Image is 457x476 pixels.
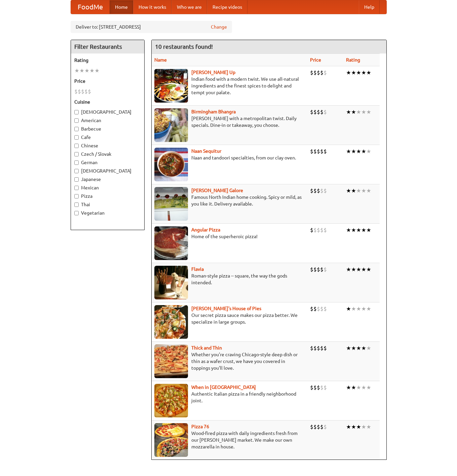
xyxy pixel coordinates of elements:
[317,226,320,234] li: $
[74,169,79,173] input: [DEMOGRAPHIC_DATA]
[310,344,313,352] li: $
[313,344,317,352] li: $
[191,70,235,75] a: [PERSON_NAME] Up
[191,424,209,429] a: Pizza 76
[74,125,141,132] label: Barbecue
[74,88,78,95] li: $
[361,384,366,391] li: ★
[154,194,305,207] p: Famous North Indian home cooking. Spicy or mild, as you like it. Delivery available.
[191,188,243,193] a: [PERSON_NAME] Galore
[310,69,313,76] li: $
[359,0,380,14] a: Help
[74,159,141,166] label: German
[346,226,351,234] li: ★
[361,305,366,313] li: ★
[154,76,305,96] p: Indian food with a modern twist. We use all-natural ingredients and the finest spices to delight ...
[74,118,79,123] input: American
[351,108,356,116] li: ★
[154,384,188,417] img: wheninrome.jpg
[191,227,220,232] a: Angular Pizza
[88,88,91,95] li: $
[155,43,213,50] ng-pluralize: 10 restaurants found!
[84,67,89,74] li: ★
[154,351,305,371] p: Whether you're craving Chicago-style deep dish or thin as a wafer crust, we have you covered in t...
[191,345,222,351] a: Thick and Thin
[133,0,172,14] a: How it works
[154,430,305,450] p: Wood-fired pizza with daily ingredients fresh from our [PERSON_NAME] market. We make our own mozz...
[71,21,232,33] div: Deliver to: [STREET_ADDRESS]
[317,305,320,313] li: $
[320,305,323,313] li: $
[191,385,256,390] b: When in [GEOGRAPHIC_DATA]
[346,305,351,313] li: ★
[323,69,327,76] li: $
[191,306,261,311] b: [PERSON_NAME]'s House of Pies
[366,226,371,234] li: ★
[346,148,351,155] li: ★
[323,266,327,273] li: $
[320,108,323,116] li: $
[74,184,141,191] label: Mexican
[356,344,361,352] li: ★
[74,67,79,74] li: ★
[154,226,188,260] img: angular.jpg
[84,88,88,95] li: $
[356,108,361,116] li: ★
[191,148,221,154] b: Naan Sequitur
[346,187,351,194] li: ★
[366,148,371,155] li: ★
[74,168,141,174] label: [DEMOGRAPHIC_DATA]
[191,266,204,272] b: Flavia
[356,384,361,391] li: ★
[313,187,317,194] li: $
[361,148,366,155] li: ★
[154,69,188,103] img: curryup.jpg
[74,194,79,198] input: Pizza
[74,134,141,141] label: Cafe
[317,423,320,431] li: $
[154,187,188,221] img: currygalore.jpg
[154,423,188,457] img: pizza76.jpg
[361,266,366,273] li: ★
[356,69,361,76] li: ★
[346,344,351,352] li: ★
[366,423,371,431] li: ★
[317,344,320,352] li: $
[154,115,305,129] p: [PERSON_NAME] with a metropolitan twist. Daily specials. Dine-in or takeaway, you choose.
[317,266,320,273] li: $
[74,211,79,215] input: Vegetarian
[351,226,356,234] li: ★
[79,67,84,74] li: ★
[154,305,188,339] img: luigis.jpg
[74,135,79,140] input: Cafe
[346,423,351,431] li: ★
[313,108,317,116] li: $
[71,40,144,53] h4: Filter Restaurants
[74,117,141,124] label: American
[320,423,323,431] li: $
[211,24,227,30] a: Change
[361,187,366,194] li: ★
[323,226,327,234] li: $
[310,384,313,391] li: $
[74,144,79,148] input: Chinese
[346,384,351,391] li: ★
[154,148,188,181] img: naansequitur.jpg
[356,187,361,194] li: ★
[323,344,327,352] li: $
[74,186,79,190] input: Mexican
[74,203,79,207] input: Thai
[313,69,317,76] li: $
[207,0,247,14] a: Recipe videos
[313,226,317,234] li: $
[74,110,79,114] input: [DEMOGRAPHIC_DATA]
[351,187,356,194] li: ★
[351,266,356,273] li: ★
[346,57,360,63] a: Rating
[172,0,207,14] a: Who we are
[366,305,371,313] li: ★
[323,384,327,391] li: $
[317,384,320,391] li: $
